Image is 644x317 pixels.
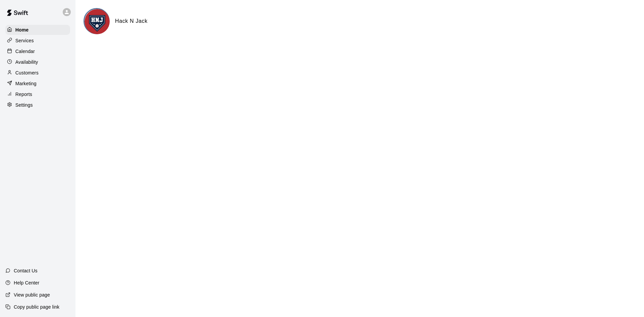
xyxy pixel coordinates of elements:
[5,36,70,46] a: Services
[14,279,39,286] p: Help Center
[14,292,50,298] p: View public page
[15,48,35,55] p: Calendar
[5,57,70,67] a: Availability
[15,69,39,76] p: Customers
[85,9,110,34] img: Hack N Jack logo
[5,100,70,110] a: Settings
[5,46,70,56] a: Calendar
[5,89,70,99] a: Reports
[15,80,37,87] p: Marketing
[5,68,70,78] a: Customers
[5,78,70,89] a: Marketing
[115,17,148,25] h6: Hack N Jack
[5,25,70,35] a: Home
[15,59,38,65] p: Availability
[14,304,59,310] p: Copy public page link
[15,102,33,108] p: Settings
[15,91,32,98] p: Reports
[15,27,29,33] p: Home
[14,267,38,274] p: Contact Us
[15,37,34,44] p: Services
